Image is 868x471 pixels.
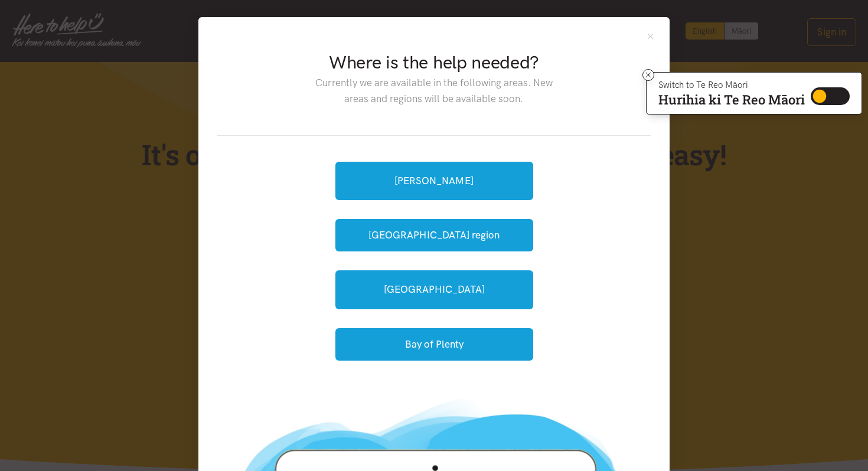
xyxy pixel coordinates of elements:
a: [PERSON_NAME] [335,162,533,200]
button: Bay of Plenty [335,328,533,361]
p: Switch to Te Reo Māori [658,81,805,89]
button: [GEOGRAPHIC_DATA] region [335,219,533,251]
button: Close [645,31,655,41]
p: Hurihia ki Te Reo Māori [658,94,805,105]
h2: Where is the help needed? [306,50,562,75]
p: Currently we are available in the following areas. New areas and regions will be available soon. [306,75,562,107]
a: [GEOGRAPHIC_DATA] [335,270,533,309]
